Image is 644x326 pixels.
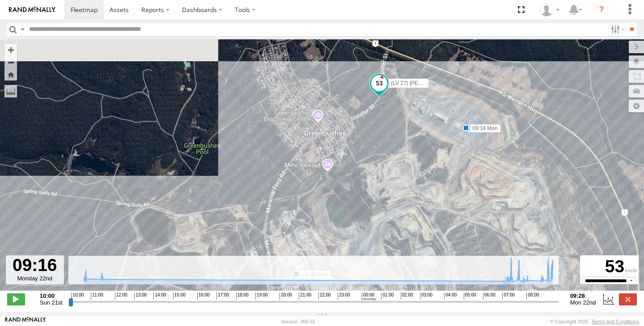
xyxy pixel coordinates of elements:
[19,23,26,36] label: Search Query
[134,292,147,300] span: 13:00
[299,292,311,300] span: 21:00
[115,292,127,300] span: 12:00
[236,292,249,300] span: 18:00
[607,23,627,36] label: Search Filter Options
[255,292,268,300] span: 19:00
[537,3,563,17] div: Cody Roberts
[570,292,596,299] strong: 09:28
[594,3,609,17] i: ?
[5,317,46,326] a: Visit our Website
[4,85,17,97] label: Measure
[381,292,394,300] span: 01:00
[466,124,500,132] label: 09:18 Mon
[483,292,496,300] span: 06:00
[318,292,331,300] span: 22:00
[7,293,25,305] label: Play/Stop
[173,292,186,300] span: 15:00
[362,292,376,303] span: 00:00
[619,293,637,305] label: Close
[197,292,210,300] span: 16:00
[338,292,350,300] span: 23:00
[4,44,17,56] button: Zoom in
[71,292,84,300] span: 10:00
[629,100,644,112] label: Map Settings
[550,319,639,324] div: © Copyright 2025 -
[464,292,476,300] span: 05:00
[391,80,453,86] span: (LV 27) [PERSON_NAME]
[40,292,63,299] strong: 10:00
[592,319,639,324] a: Terms and Conditions
[401,292,413,300] span: 02:00
[4,56,17,68] button: Zoom out
[420,292,432,300] span: 03:00
[444,292,457,300] span: 04:00
[40,299,63,306] span: Sun 21st Sep 2025
[280,292,292,300] span: 20:00
[9,7,55,13] img: rand-logo.svg
[581,257,637,277] div: 53
[91,292,103,300] span: 11:00
[570,299,596,306] span: Mon 22nd Sep 2025
[153,292,166,300] span: 14:00
[4,68,17,80] button: Zoom Home
[526,292,539,300] span: 08:00
[502,292,515,300] span: 07:00
[216,292,229,300] span: 17:00
[281,319,315,324] div: Version: 308.01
